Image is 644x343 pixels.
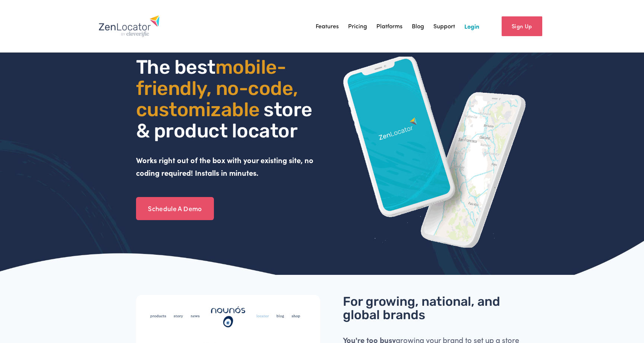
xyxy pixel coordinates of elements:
[348,20,367,32] a: Pricing
[136,98,316,142] span: store & product locator
[343,57,527,248] img: ZenLocator phone mockup gif
[136,55,302,121] span: mobile- friendly, no-code, customizable
[433,20,455,32] a: Support
[376,20,402,32] a: Platforms
[502,16,542,36] a: Sign Up
[136,55,215,79] span: The best
[464,20,479,32] a: Login
[316,20,339,32] a: Features
[98,15,160,37] img: Zenlocator
[136,197,214,220] a: Schedule A Demo
[412,20,424,32] a: Blog
[136,155,315,178] strong: Works right out of the box with your existing site, no coding required! Installs in minutes.
[343,294,503,323] span: For growing, national, and global brands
